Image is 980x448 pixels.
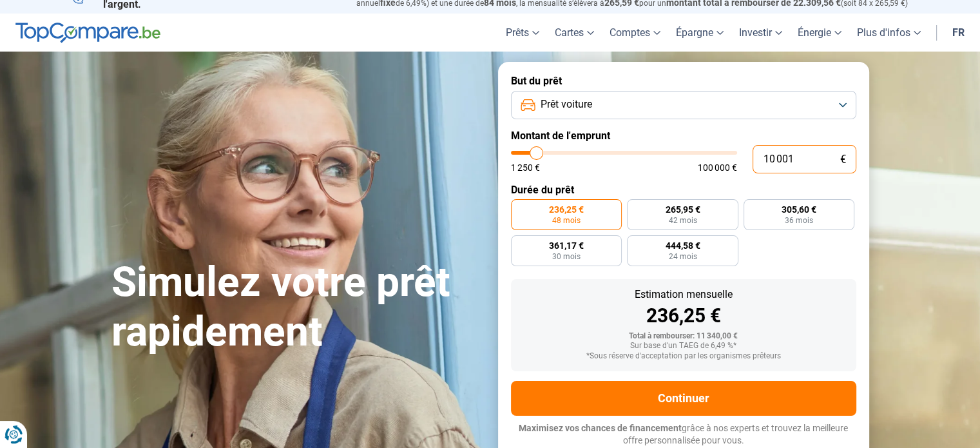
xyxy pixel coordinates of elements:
[511,422,856,447] p: grâce à nos experts et trouvez la meilleure offre personnalisée pour vous.
[782,205,816,214] span: 305,60 €
[698,163,737,172] span: 100 000 €
[552,217,581,224] span: 48 mois
[519,423,682,433] span: Maximisez vos chances de financement
[521,342,846,351] div: Sur base d'un TAEG de 6,49 %*
[840,154,846,165] span: €
[541,97,592,112] span: Prêt voiture
[111,258,483,357] h1: Simulez votre prêt rapidement
[511,91,856,119] button: Prêt voiture
[602,14,668,52] a: Comptes
[521,289,846,300] div: Estimation mensuelle
[511,75,856,87] label: But du prêt
[511,130,856,142] label: Montant de l'emprunt
[15,23,160,43] img: TopCompare
[521,306,846,326] div: 236,25 €
[511,163,540,172] span: 1 250 €
[665,241,700,250] span: 444,58 €
[668,217,697,224] span: 42 mois
[731,14,790,52] a: Investir
[521,332,846,341] div: Total à rembourser: 11 340,00 €
[552,253,581,260] span: 30 mois
[785,217,813,224] span: 36 mois
[665,205,700,214] span: 265,95 €
[790,14,849,52] a: Énergie
[945,14,972,52] a: fr
[549,241,584,250] span: 361,17 €
[511,184,856,196] label: Durée du prêt
[668,14,731,52] a: Épargne
[549,205,584,214] span: 236,25 €
[521,352,846,361] div: *Sous réserve d'acceptation par les organismes prêteurs
[511,381,856,416] button: Continuer
[668,253,697,260] span: 24 mois
[498,14,547,52] a: Prêts
[547,14,602,52] a: Cartes
[849,14,928,52] a: Plus d'infos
